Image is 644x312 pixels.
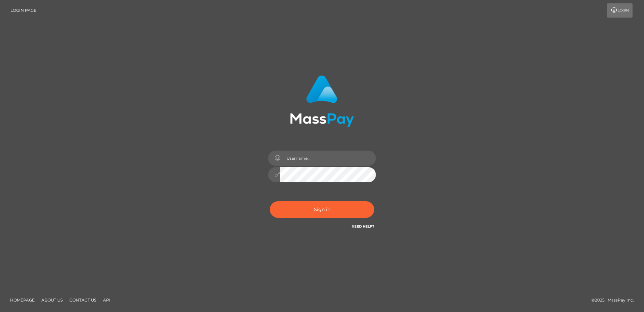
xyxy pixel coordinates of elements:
div: © 2025 , MassPay Inc. [591,296,639,304]
a: Homepage [7,295,37,305]
img: MassPay Login [290,75,354,127]
a: Need Help? [352,224,374,229]
button: Sign in [270,201,374,218]
a: API [100,295,113,305]
a: Login Page [10,3,36,18]
a: About Us [39,295,65,305]
input: Username... [280,151,376,166]
a: Contact Us [67,295,99,305]
a: Login [607,3,633,18]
